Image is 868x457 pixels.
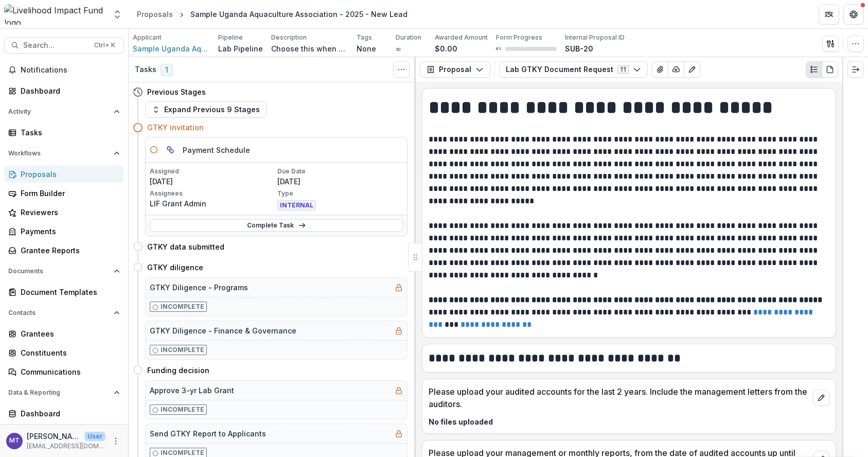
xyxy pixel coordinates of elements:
button: More [110,435,122,447]
p: Duration [396,33,421,42]
span: 1 [161,64,173,76]
div: Sample Uganda Aquaculture Association - 2025 - New Lead [190,9,408,20]
p: Due Date [277,167,403,176]
button: Notifications [4,62,124,78]
button: Lab GTKY Document Request11 [499,61,648,78]
img: Livelihood Impact Fund logo [4,4,106,25]
a: Grantee Reports [4,242,124,259]
div: Reviewers [21,207,116,218]
a: Reviewers [4,204,124,221]
div: Muthoni Thuo [9,437,20,444]
div: Tasks [21,127,116,138]
button: Expand Previous 9 Stages [145,101,267,118]
a: Proposals [4,166,124,183]
h4: GTKY data submitted [147,241,224,252]
h5: GTKY Diligence - Finance & Governance [150,325,296,336]
p: $0.00 [435,43,457,54]
h5: Send GTKY Report to Applicants [150,428,266,439]
span: Search... [23,41,88,50]
p: [DATE] [150,176,275,187]
h4: Previous Stages [147,86,206,97]
p: 0 % [496,45,501,52]
a: Tasks [4,124,124,141]
button: edit [813,390,829,406]
p: Lab Pipeline [218,43,263,54]
button: Plaintext view [806,61,822,78]
a: Document Templates [4,284,124,301]
button: Open Documents [4,263,124,279]
button: Proposal [420,61,490,78]
div: Ctrl + K [92,40,117,51]
p: LIF Grant Admin [150,198,275,209]
h4: GTKY invitation [147,122,204,133]
p: User [84,432,105,441]
button: Open Activity [4,103,124,120]
h5: GTKY Diligence - Programs [150,282,248,293]
p: Incomplete [161,405,204,414]
p: Incomplete [161,345,204,355]
div: Proposals [137,9,173,20]
span: Documents [8,268,110,275]
button: Open Data & Reporting [4,384,124,401]
p: SUB-20 [565,43,593,54]
div: Payments [21,226,116,237]
span: Workflows [8,150,110,157]
button: PDF view [822,61,838,78]
a: Payments [4,223,124,240]
a: Complete Task [150,219,403,232]
button: Partners [819,4,839,25]
p: Choose this when adding a new proposal to the first stage of a pipeline. [271,43,348,54]
h3: Tasks [135,65,156,74]
h4: Funding decision [147,365,209,376]
button: Open entity switcher [110,4,125,25]
span: Contacts [8,309,110,317]
a: Dashboard [4,82,124,99]
p: Internal Proposal ID [565,33,625,42]
span: Data & Reporting [8,389,110,396]
button: Toggle View Cancelled Tasks [393,61,410,78]
div: Grantees [21,328,116,339]
div: Proposals [21,169,116,180]
span: Activity [8,108,110,115]
button: Expand right [847,61,864,78]
button: View Attached Files [652,61,668,78]
p: [DATE] [277,176,403,187]
div: Constituents [21,347,116,358]
p: Tags [357,33,372,42]
p: Please upload your audited accounts for the last 2 years. Include the management letters from the... [429,385,809,410]
a: Sample Uganda Aquaculture Association [133,43,210,54]
p: Form Progress [496,33,542,42]
h4: GTKY diligence [147,262,203,273]
div: Dashboard [21,408,116,419]
p: Applicant [133,33,162,42]
p: None [357,43,376,54]
button: Open Workflows [4,145,124,162]
button: Open Contacts [4,305,124,321]
div: Document Templates [21,287,116,297]
p: Pipeline [218,33,243,42]
h5: Payment Schedule [183,145,250,155]
a: Form Builder [4,185,124,202]
button: Get Help [843,4,864,25]
p: Type [277,189,403,198]
div: Form Builder [21,188,116,199]
p: Assignees [150,189,275,198]
a: Dashboard [4,405,124,422]
span: INTERNAL [277,200,316,210]
a: Proposals [133,7,177,22]
p: [PERSON_NAME] [27,431,80,442]
p: ∞ [396,43,401,54]
div: Dashboard [21,85,116,96]
p: Awarded Amount [435,33,488,42]
span: Notifications [21,66,120,75]
p: Assigned [150,167,275,176]
div: Communications [21,366,116,377]
p: [EMAIL_ADDRESS][DOMAIN_NAME] [27,442,105,451]
p: Incomplete [161,302,204,311]
button: View dependent tasks [162,142,179,158]
a: Communications [4,363,124,380]
div: Grantee Reports [21,245,116,256]
h5: Approve 3-yr Lab Grant [150,385,234,396]
button: Search... [4,37,124,54]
